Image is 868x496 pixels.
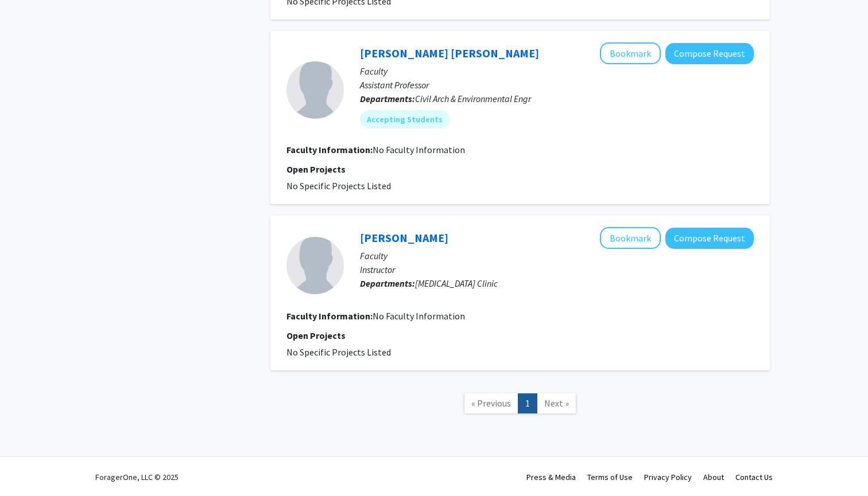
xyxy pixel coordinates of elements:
span: Next » [544,397,569,409]
p: Instructor [360,263,754,276]
p: Faculty [360,249,754,263]
iframe: Chat [9,444,49,487]
b: Faculty Information: [286,310,373,322]
a: About [703,472,724,482]
span: No Specific Projects Listed [286,180,391,192]
mat-chip: Accepting Students [360,110,449,128]
span: No Faculty Information [373,144,465,155]
b: Faculty Information: [286,144,373,155]
a: Privacy Policy [644,472,692,482]
a: Next Page [537,393,576,413]
button: Compose Request to Amanda Carneiro Marques [665,43,754,64]
b: Departments: [360,278,415,289]
p: Open Projects [286,329,754,342]
a: 1 [518,393,537,413]
p: Open Projects [286,162,754,176]
button: Add Amanda Carneiro Marques to Bookmarks [600,42,661,64]
nav: Page navigation [270,382,770,428]
p: Assistant Professor [360,78,754,92]
button: Add Amanda Thomason-Ayars to Bookmarks [600,227,661,249]
p: Faculty [360,64,754,78]
b: Departments: [360,93,415,104]
span: Civil Arch & Environmental Engr [415,93,531,104]
a: Terms of Use [587,472,633,482]
a: Previous Page [464,393,518,413]
span: [MEDICAL_DATA] Clinic [415,278,498,289]
a: Contact Us [735,472,773,482]
span: « Previous [471,397,511,409]
a: [PERSON_NAME] [PERSON_NAME] [360,46,539,60]
span: No Specific Projects Listed [286,346,391,358]
button: Compose Request to Amanda Thomason-Ayars [665,228,754,249]
a: [PERSON_NAME] [360,231,448,245]
span: No Faculty Information [373,310,465,322]
a: Press & Media [526,472,576,482]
